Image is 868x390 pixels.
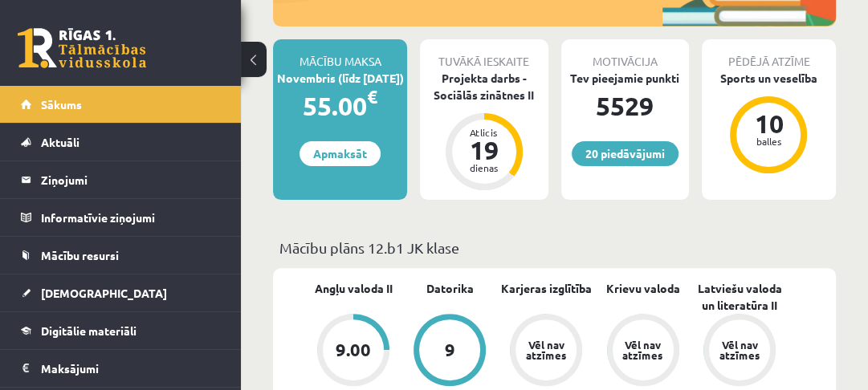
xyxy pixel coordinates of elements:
[41,199,221,236] legend: Informatīvie ziņojumi
[572,141,679,166] a: 20 piedāvājumi
[595,314,691,389] a: Vēl nav atzīmes
[305,314,401,389] a: 9.00
[420,70,548,193] a: Projekta darbs - Sociālās zinātnes II Atlicis 19 dienas
[561,87,689,125] div: 5529
[41,97,82,112] span: Sākums
[279,237,829,258] p: Mācību plāns 12.b1 JK klase
[691,314,788,389] a: Vēl nav atzīmes
[21,199,221,236] a: Informatīvie ziņojumi
[21,124,221,160] a: Aktuāli
[420,70,548,104] div: Projekta darbs - Sociālās zinātnes II
[702,39,836,70] div: Pēdējā atzīme
[21,237,221,274] a: Mācību resursi
[41,161,221,198] legend: Ziņojumi
[21,350,221,387] a: Maksājumi
[21,86,221,123] a: Sākums
[273,70,407,87] div: Novembris (līdz [DATE])
[426,280,474,297] a: Datorika
[460,128,508,137] div: Atlicis
[445,341,455,359] div: 9
[606,280,680,297] a: Krievu valoda
[41,135,79,149] span: Aktuāli
[744,136,793,146] div: balles
[561,70,689,87] div: Tev pieejamie punkti
[300,141,381,166] a: Apmaksāt
[21,312,221,349] a: Digitālie materiāli
[336,341,371,359] div: 9.00
[524,339,568,360] div: Vēl nav atzīmes
[41,248,119,262] span: Mācību resursi
[315,280,393,297] a: Angļu valoda II
[460,137,508,163] div: 19
[21,274,221,311] a: [DEMOGRAPHIC_DATA]
[273,87,407,125] div: 55.00
[41,350,221,387] legend: Maksājumi
[21,161,221,198] a: Ziņojumi
[501,280,592,297] a: Karjeras izglītība
[401,314,498,389] a: 9
[420,39,548,70] div: Tuvākā ieskaite
[273,39,407,70] div: Mācību maksa
[702,70,836,176] a: Sports un veselība 10 balles
[18,28,146,68] a: Rīgas 1. Tālmācības vidusskola
[744,111,793,136] div: 10
[691,280,788,314] a: Latviešu valoda un literatūra II
[41,286,167,300] span: [DEMOGRAPHIC_DATA]
[460,163,508,173] div: dienas
[561,39,689,70] div: Motivācija
[621,339,666,360] div: Vēl nav atzīmes
[367,85,377,108] span: €
[498,314,594,389] a: Vēl nav atzīmes
[717,339,762,360] div: Vēl nav atzīmes
[702,70,836,87] div: Sports un veselība
[41,323,137,338] span: Digitālie materiāli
